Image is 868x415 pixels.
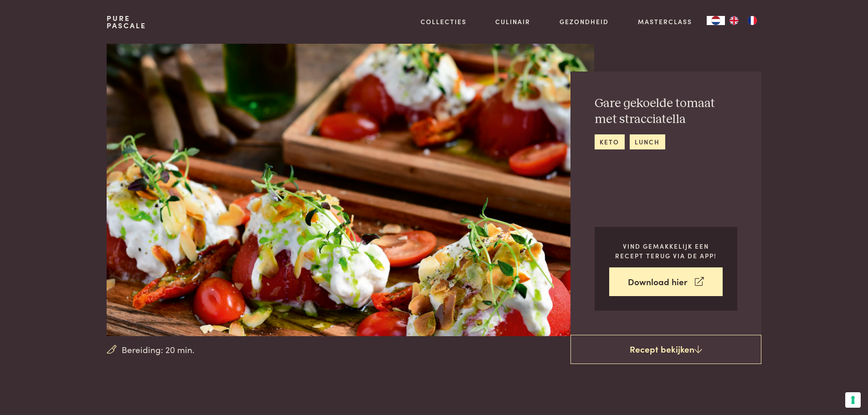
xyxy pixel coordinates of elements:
[638,17,692,26] a: Masterclass
[707,16,725,25] div: Language
[595,134,625,149] a: keto
[107,15,146,29] a: PurePascale
[122,343,195,356] span: Bereiding: 20 min.
[570,335,761,364] a: Recept bekijken
[725,16,743,25] a: EN
[560,17,609,26] a: Gezondheid
[107,44,594,336] img: Gare gekoelde tomaat met stracciatella
[845,392,861,408] button: Uw voorkeuren voor toestemming voor trackingtechnologieën
[609,241,723,260] p: Vind gemakkelijk een recept terug via de app!
[609,267,723,296] a: Download hier
[707,16,761,25] aside: Language selected: Nederlands
[630,134,665,149] a: lunch
[725,16,761,25] ul: Language list
[495,17,530,26] a: Culinair
[595,96,737,127] h2: Gare gekoelde tomaat met stracciatella
[421,17,467,26] a: Collecties
[743,16,761,25] a: FR
[707,16,725,25] a: NL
